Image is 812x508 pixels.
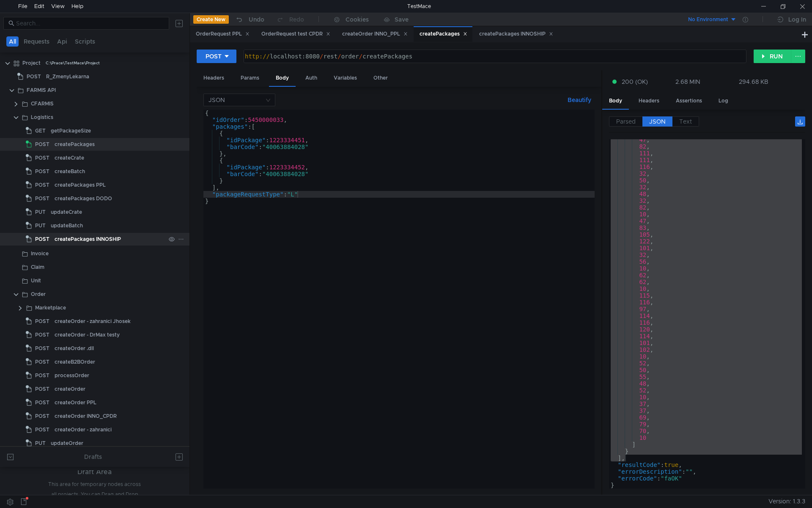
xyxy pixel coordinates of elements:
span: PUT [35,206,46,218]
div: Log [712,93,735,109]
div: Body [602,93,629,110]
div: updateCrate [51,206,82,218]
div: Invoice [31,247,49,260]
button: Undo [229,13,270,26]
span: JSON [649,118,666,125]
div: Headers [632,93,666,109]
button: RUN [754,50,791,63]
div: updateOrder [51,437,83,450]
div: createPackages DODO [55,192,112,205]
div: createOrder - zahranici [55,423,112,436]
div: Variables [327,70,364,86]
div: createOrder INNO_CPDR [55,410,117,422]
div: 2.68 MIN [675,78,700,86]
div: Params [234,70,266,86]
div: createOrder INNO_PPL [342,30,408,39]
div: Undo [249,14,264,25]
button: Redo [270,13,310,26]
div: Claim [31,261,44,273]
div: R_ZmenyLekarna [46,70,89,83]
div: createBatch [55,165,85,178]
span: POST [27,70,41,83]
span: Parsed [616,118,636,125]
button: No Environment [678,13,737,26]
button: Beautify [564,95,595,105]
div: Redo [289,14,304,25]
div: createPackages INNOSHIP [55,233,121,246]
div: Logistics [31,111,53,124]
div: Save [395,17,409,22]
span: POST [35,315,49,328]
button: Requests [21,36,52,47]
span: POST [35,383,49,395]
div: Drafts [84,452,102,462]
div: createPackages INNOSHIP [479,30,553,39]
div: updateBatch [51,219,83,232]
div: CFARMIS [31,97,54,110]
div: FARMIS API [27,84,56,97]
span: POST [35,192,49,205]
span: POST [35,356,49,368]
div: createCrate [55,152,84,164]
div: Assertions [669,93,709,109]
div: Marketplace [35,301,66,314]
div: OrderRequest test CPDR [261,30,330,39]
div: createOrder [55,383,85,395]
span: Text [679,118,692,125]
input: Search... [16,19,164,28]
div: C:\Prace\TestMace\Project [46,57,100,69]
span: POST [35,369,49,382]
div: getPackageSize [51,124,91,137]
span: POST [35,165,49,178]
span: 200 (OK) [622,77,648,86]
div: Order [31,288,46,301]
span: POST [35,342,49,355]
button: Api [55,36,70,47]
div: Other [367,70,395,86]
span: PUT [35,437,46,450]
div: createOrder - DrMax testy [55,329,120,341]
button: All [6,36,19,47]
div: POST [206,52,222,61]
div: createPackages [55,138,95,151]
span: POST [35,423,49,436]
div: Auth [299,70,324,86]
div: createOrder - zahranici Jhosek [55,315,131,328]
button: Scripts [72,36,98,47]
span: POST [35,233,49,246]
div: Log In [788,14,806,25]
span: POST [35,152,49,164]
button: POST [197,50,236,63]
span: POST [35,138,49,151]
div: Unit [31,274,41,287]
div: Project [22,57,41,69]
span: POST [35,396,49,409]
span: PUT [35,219,46,232]
div: createOrder PPL [55,396,96,409]
div: No Environment [688,16,728,24]
div: createOrder .dll [55,342,94,355]
div: createB2BOrder [55,356,95,368]
div: 294.68 KB [739,78,768,86]
div: OrderRequest PPL [196,30,250,39]
span: GET [35,124,46,137]
div: processOrder [55,369,89,382]
div: Body [269,70,296,87]
span: POST [35,179,49,191]
div: createPackages PPL [55,179,106,191]
span: POST [35,329,49,341]
button: Create New [193,15,229,24]
div: Headers [197,70,231,86]
span: Version: 1.3.3 [768,495,805,508]
div: Cookies [346,14,369,25]
div: createPackages [420,30,467,39]
span: POST [35,410,49,422]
